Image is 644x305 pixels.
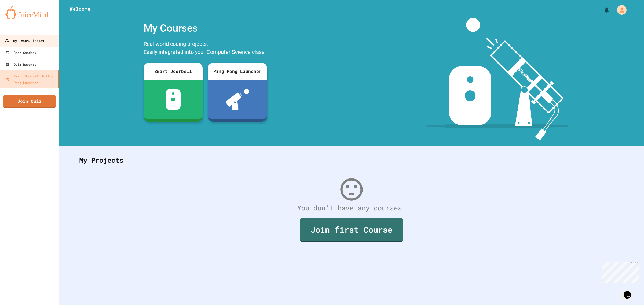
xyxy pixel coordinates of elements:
div: Smart Doorbell [144,63,203,80]
div: My Projects [74,150,629,171]
div: You don't have any courses! [74,203,629,213]
img: ppl-with-ball.png [226,89,250,110]
a: Join first Course [300,218,403,242]
div: Chat with us now!Close [2,2,37,34]
div: My Courses [141,18,270,39]
div: Smart Doorbell & Ping Pong Launcher [5,73,56,86]
div: My Notifications [594,5,611,14]
div: My Teams/Classes [5,38,44,44]
div: Ping Pong Launcher [208,63,267,80]
img: banner-image-my-projects.png [426,18,570,140]
div: Real-world coding projects. Easily integrated into your Computer Science class. [141,39,270,59]
div: My Account [611,4,628,16]
img: sdb-white.svg [166,89,181,110]
iframe: chat widget [621,284,639,300]
a: Join Quiz [3,95,56,108]
img: logo-orange.svg [5,5,54,19]
div: Quiz Reports [5,61,36,68]
iframe: chat widget [599,260,639,283]
div: Code Sandbox [5,49,36,56]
